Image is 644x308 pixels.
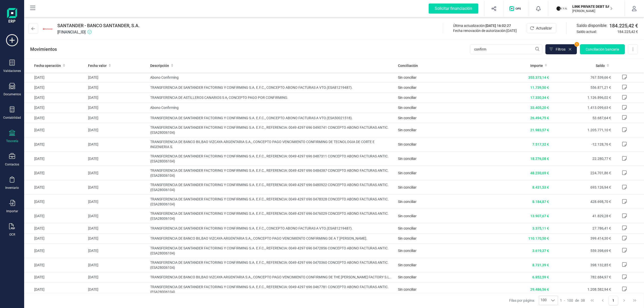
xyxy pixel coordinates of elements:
[150,105,394,110] span: Abono Confirming
[398,142,417,146] span: Sin conciliar
[572,9,613,13] p: [PERSON_NAME]
[470,44,542,54] input: Buscar movimiento...
[86,166,148,180] td: [DATE]
[398,106,417,110] span: Sin conciliar
[398,200,417,204] span: Sin conciliar
[86,152,148,166] td: [DATE]
[551,72,613,82] td: 767.539,66 €
[545,44,577,54] button: Filtros
[587,296,597,305] button: First Page
[24,282,86,297] td: [DATE]
[398,96,417,100] span: Sin conciliar
[150,197,394,207] span: TRANSFERENCIA DE SANTANDER FACTORING Y CONFIRMING S.A. E.F.C., REFERENCIA: 0049 4297 696 0478328 ...
[24,195,86,209] td: [DATE]
[150,125,394,135] span: TRANSFERENCIA DE SANTANDER FACTORING Y CONFIRMING S.A. E.F.C., REFERENCIA: 0049 4297 696 0490741 ...
[150,284,394,294] span: TRANSFERENCIA DE SANTANDER FACTORING Y CONFIRMING S.A. E.F.C., REFERENCIA: 0049 4297 696 0467781 ...
[24,103,86,113] td: [DATE]
[556,3,567,14] img: LI
[150,115,394,120] span: TRANSFERENCIA DE SANTANDER FACTORING Y CONFIRMING S.A. E.F.C., CONCEPTO ABONO FACTURAS A VTO.(ESA...
[398,128,417,132] span: Sin conciliar
[3,69,21,73] div: Validaciones
[530,157,549,161] span: 18.276,08 €
[551,209,613,223] td: 41.829,28 €
[86,209,148,223] td: [DATE]
[429,4,478,14] div: Solicitar financiación
[530,128,549,132] span: 21.983,57 €
[530,85,549,90] span: 11.739,50 €
[24,152,86,166] td: [DATE]
[530,96,549,100] span: 17.330,34 €
[86,82,148,93] td: [DATE]
[598,296,608,305] button: Previous Page
[57,22,140,29] span: SANTANDER - BANCO SANTANDER, S.A.
[24,243,86,258] td: [DATE]
[398,236,417,240] span: Sin conciliar
[398,249,417,253] span: Sin conciliar
[581,298,585,303] span: 38
[6,139,18,143] div: Tesorería
[398,287,417,291] span: Sin conciliar
[528,236,549,240] span: 110.170,50 €
[532,275,549,279] span: 6.852,59 €
[580,44,625,54] button: Conciliación bancaria
[532,142,549,146] span: 7.517,32 €
[398,116,417,120] span: Sin conciliar
[150,260,394,270] span: TRANSFERENCIA DE SANTANDER FACTORING Y CONFIRMING S.A. E.F.C., REFERENCIA: 0049 4297 696 0470360 ...
[398,63,418,68] span: Conciliación
[551,272,613,282] td: 782.684,97 €
[486,24,511,28] span: [DATE] 16:02:27
[3,116,21,120] div: Contabilidad
[398,157,417,161] span: Sin conciliar
[150,236,394,241] span: TRANSFERENCIA DE BANCO BILBAO VIZCAYA ARGENTARIA S.A., CONCEPTO PAGO VENCIMIENTO CONFIRMING DE A ...
[551,258,613,272] td: 398.132,85 €
[567,298,573,303] span: 100
[86,180,148,195] td: [DATE]
[586,47,619,52] span: Conciliación bancaria
[577,29,615,34] span: Saldo actual:
[532,263,549,267] span: 8.731,39 €
[560,298,562,303] span: 1
[532,249,549,253] span: 3.619,37 €
[398,75,417,79] span: Sin conciliar
[24,166,86,180] td: [DATE]
[556,47,566,52] span: Filtros
[530,214,549,218] span: 13.907,67 €
[398,226,417,230] span: Sin conciliar
[24,113,86,123] td: [DATE]
[150,275,394,280] span: TRANSFERENCIA DE BANCO BILBAO VIZCAYA ARGENTARIA S.A., CONCEPTO PAGO VENCIMIENTO CONFIRMING DE TH...
[506,29,517,33] span: [DATE]
[86,103,148,113] td: [DATE]
[5,186,19,190] div: Inventario
[86,113,148,123] td: [DATE]
[86,272,148,282] td: [DATE]
[9,233,15,237] div: OCR
[24,223,86,233] td: [DATE]
[532,185,549,189] span: 8.431,53 €
[551,180,613,195] td: 693.126,94 €
[619,296,629,305] button: Next Page
[24,209,86,223] td: [DATE]
[551,223,613,233] td: 27.786,41 €
[551,152,613,166] td: 22.280,77 €
[551,123,613,137] td: 1.205.771,10 €
[398,85,417,90] span: Sin conciliar
[530,106,549,110] span: 33.405,20 €
[617,29,638,34] span: 184.225,42 €
[528,75,549,79] span: 355.373,14 €
[551,82,613,93] td: 556.871,21 €
[24,72,86,82] td: [DATE]
[150,211,394,221] span: TRANSFERENCIA DE SANTANDER FACTORING Y CONFIRMING S.A. E.F.C., REFERENCIA: 0049 4297 696 0476029 ...
[509,296,558,305] div: Filas por página:
[150,75,394,80] span: Abono Confirming
[150,168,394,178] span: TRANSFERENCIA DE SANTANDER FACTORING Y CONFIRMING S.A. E.F.C., REFERENCIA: 0049 4297 696 0484387 ...
[551,243,613,258] td: 559.398,69 €
[86,123,148,137] td: [DATE]
[551,103,613,113] td: 1.413.099,63 €
[24,93,86,103] td: [DATE]
[554,1,619,17] button: LILINK PRIVATE DEBT SA[PERSON_NAME]
[506,1,526,17] button: Logo de OPS
[24,258,86,272] td: [DATE]
[86,243,148,258] td: [DATE]
[24,123,86,137] td: [DATE]
[86,72,148,82] td: [DATE]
